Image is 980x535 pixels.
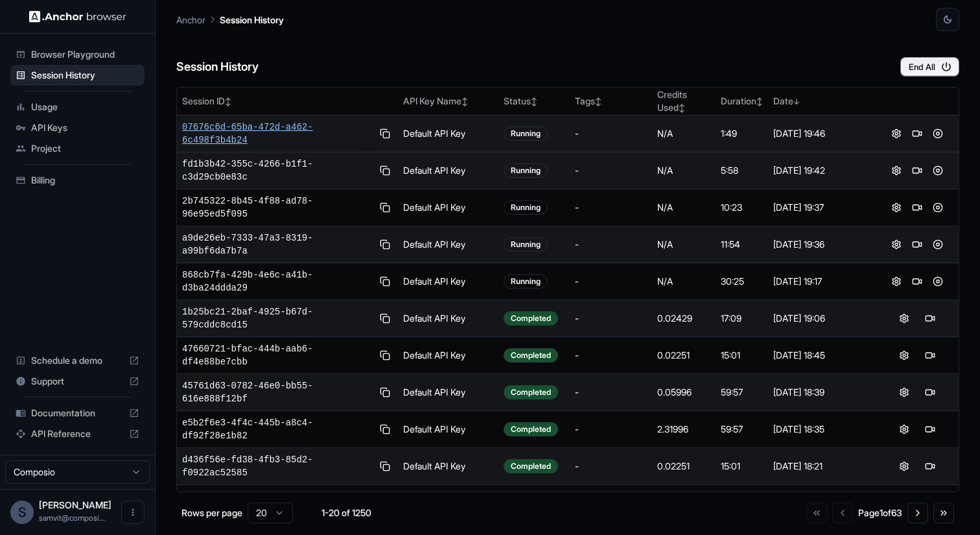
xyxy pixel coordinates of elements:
div: 15:01 [721,460,763,473]
div: [DATE] 18:35 [773,423,870,436]
div: Project [10,138,145,159]
div: Running [504,126,548,141]
div: [DATE] 19:37 [773,201,870,214]
p: Anchor [176,13,205,27]
span: 45761d63-0782-46e0-bb55-616e888f12bf [182,379,372,405]
div: 0.05996 [657,386,711,399]
span: 868cb7fa-429b-4e6c-a41b-d3ba24ddda29 [182,268,372,294]
div: [DATE] 19:42 [773,164,870,177]
div: [DATE] 19:46 [773,127,870,140]
div: [DATE] 18:21 [773,460,870,473]
div: Status [504,95,565,108]
span: 07676c6d-65ba-472d-a462-6c498f3b4b24 [182,121,372,147]
div: - [575,164,647,177]
div: - [575,460,647,473]
div: - [575,201,647,214]
div: Session ID [182,95,393,108]
div: Usage [10,97,145,117]
div: Completed [504,348,558,363]
td: Default API Key [398,226,499,263]
div: Running [504,200,548,215]
span: 47660721-bfac-444b-aab6-df4e88be7cbb [182,342,372,368]
span: Schedule a demo [31,354,124,367]
div: N/A [657,238,711,251]
div: Duration [721,95,763,108]
div: 10:23 [721,201,763,214]
span: ↕ [595,97,601,106]
div: Completed [504,422,558,436]
div: 1-20 of 1250 [314,506,379,519]
nav: breadcrumb [176,12,284,27]
span: ↕ [461,97,468,106]
span: Samvit Jatia [39,499,111,510]
div: 0.02251 [657,460,711,473]
div: Running [504,237,548,252]
div: - [575,423,647,436]
span: Browser Playground [31,48,139,61]
p: Rows per page [181,506,242,519]
div: 17:09 [721,312,763,325]
p: Session History [220,13,284,27]
div: N/A [657,164,711,177]
div: Completed [504,311,558,326]
span: fd1b3b42-355c-4266-b1f1-c3d29cb0e83c [182,158,372,184]
div: [DATE] 18:45 [773,349,870,362]
div: Page 1 of 63 [858,506,902,519]
span: 1b25bc21-2baf-4925-b67d-579cddc8cd15 [182,305,372,331]
button: Open menu [121,501,145,524]
div: 5:58 [721,164,763,177]
div: Schedule a demo [10,350,145,371]
span: ↕ [756,97,763,106]
span: API Keys [31,121,139,134]
span: Billing [31,174,139,187]
td: Default API Key [398,485,499,522]
span: ↕ [531,97,537,106]
div: 0.02429 [657,312,711,325]
td: Default API Key [398,337,499,374]
div: Billing [10,170,145,191]
div: 59:57 [721,423,763,436]
div: N/A [657,275,711,288]
div: Credits Used [657,88,711,114]
div: 2.31996 [657,423,711,436]
span: ↓ [793,97,800,106]
div: [DATE] 19:36 [773,238,870,251]
img: Anchor Logo [29,10,126,23]
div: - [575,386,647,399]
div: [DATE] 18:39 [773,386,870,399]
div: 30:25 [721,275,763,288]
div: Completed [504,459,558,473]
div: - [575,127,647,140]
span: Project [31,142,139,155]
div: API Reference [10,423,145,444]
span: samvit@composio.dev [39,513,105,523]
td: Default API Key [398,448,499,485]
h6: Session History [176,58,259,77]
span: API Reference [31,427,124,440]
span: e5b2f6e3-4f4c-445b-a8c4-df92f28e1b82 [182,416,372,442]
div: N/A [657,201,711,214]
div: Running [504,274,548,289]
div: S [10,501,34,524]
div: API Keys [10,117,145,138]
td: Default API Key [398,263,499,300]
div: - [575,238,647,251]
div: 59:57 [721,386,763,399]
div: [DATE] 19:17 [773,275,870,288]
button: End All [900,57,959,77]
td: Default API Key [398,152,499,189]
div: 0.02251 [657,349,711,362]
td: Default API Key [398,374,499,411]
td: Default API Key [398,411,499,448]
span: Usage [31,101,139,113]
span: a7d86b17-499c-4ce9-92f9-f330259f4a90 [182,490,372,516]
div: 15:01 [721,349,763,362]
div: - [575,312,647,325]
div: Tags [575,95,647,108]
span: a9de26eb-7333-47a3-8319-a99bf6da7b7a [182,232,372,257]
span: Session History [31,69,139,82]
td: Default API Key [398,300,499,337]
div: Date [773,95,870,108]
div: Support [10,371,145,392]
div: Browser Playground [10,44,145,65]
